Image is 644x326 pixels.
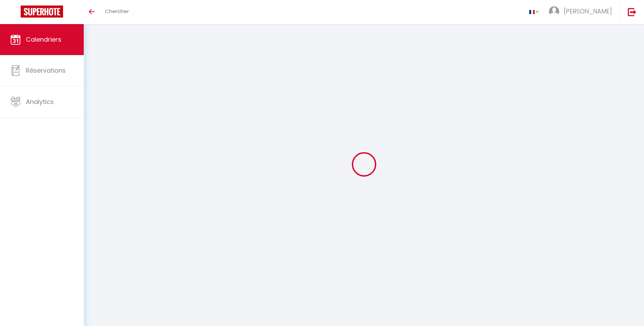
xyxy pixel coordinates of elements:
[105,8,129,15] span: Chercher
[26,66,66,75] span: Réservations
[26,97,54,106] span: Analytics
[21,6,63,18] img: Super Booking
[564,7,612,15] span: [PERSON_NAME]
[549,6,559,17] img: ...
[628,8,636,16] img: logout
[26,35,61,44] span: Calendriers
